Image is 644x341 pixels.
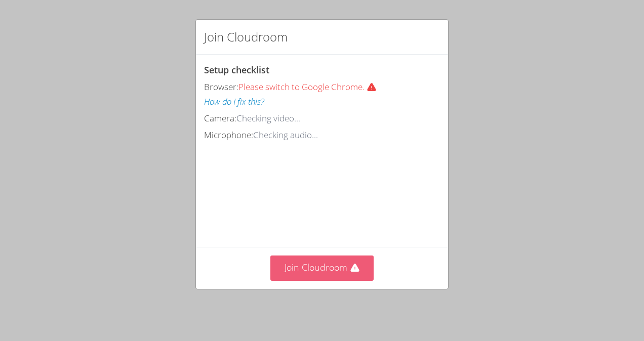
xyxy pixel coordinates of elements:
span: Microphone: [204,129,253,141]
span: Setup checklist [204,64,269,76]
span: Checking audio... [253,129,318,141]
h2: Join Cloudroom [204,28,288,46]
span: Camera: [204,112,236,124]
span: Checking video... [236,112,300,124]
button: How do I fix this? [204,95,264,109]
span: Browser: [204,81,238,93]
button: Join Cloudroom [270,255,374,280]
span: Please switch to Google Chrome. [238,81,381,93]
